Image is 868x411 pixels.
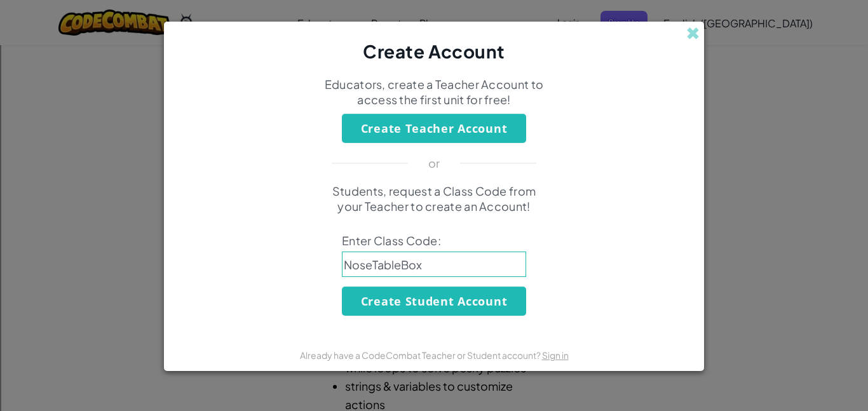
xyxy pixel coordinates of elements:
p: or [428,156,440,171]
div: Options [5,76,863,87]
div: Delete [5,64,863,76]
div: Sign out [5,87,863,98]
span: Enter Class Code: [342,233,526,248]
button: Create Teacher Account [342,114,526,143]
p: Educators, create a Teacher Account to access the first unit for free! [323,77,545,107]
p: Students, request a Class Code from your Teacher to create an Account! [323,184,545,214]
div: Home [5,5,266,17]
input: Search outlines [5,17,118,30]
div: Move To ... [5,53,863,64]
span: Already have a CodeCombat Teacher or Student account? [300,349,542,361]
a: Sign in [542,349,569,361]
div: Sort A > Z [5,30,863,41]
button: Create Student Account [342,286,526,316]
span: Create Account [363,40,505,62]
div: Sort New > Old [5,41,863,53]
